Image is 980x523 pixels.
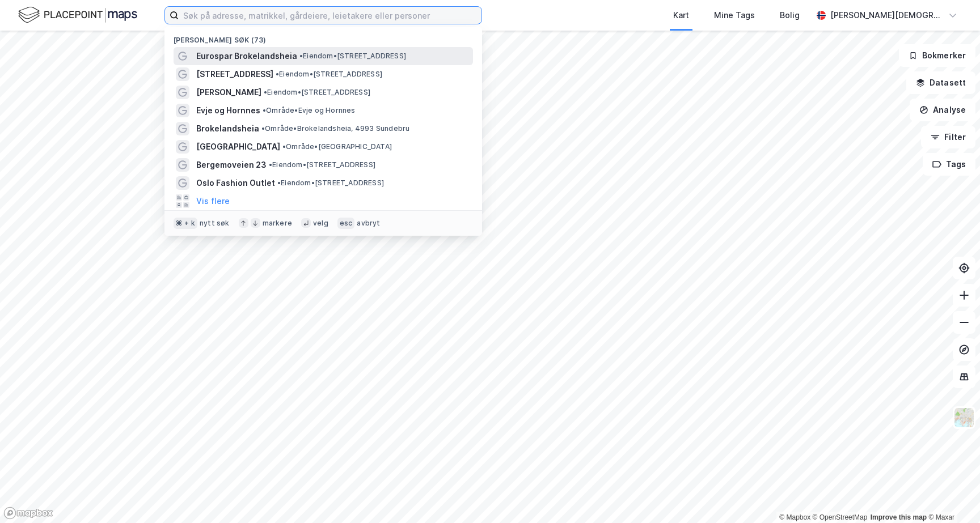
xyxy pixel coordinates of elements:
span: Eiendom • [STREET_ADDRESS] [269,160,375,169]
a: Mapbox homepage [3,507,53,520]
span: Eurospar Brokelandsheia [196,49,297,63]
div: [PERSON_NAME] søk (73) [164,27,482,47]
span: Bergemoveien 23 [196,158,267,172]
a: Improve this map [871,513,927,521]
span: • [269,160,272,169]
input: Søk på adresse, matrikkel, gårdeiere, leietakere eller personer [179,7,481,24]
span: Oslo Fashion Outlet [196,176,275,190]
div: velg [313,219,328,228]
span: Brokelandsheia [196,122,259,135]
div: Kontrollprogram for chat [923,469,980,523]
div: nytt søk [200,219,230,228]
img: Z [953,407,975,428]
span: Eiendom • [STREET_ADDRESS] [264,88,370,97]
span: [GEOGRAPHIC_DATA] [196,140,280,154]
button: Filter [921,126,975,148]
button: Tags [923,153,975,176]
button: Analyse [910,99,975,121]
span: [STREET_ADDRESS] [196,67,273,81]
span: [PERSON_NAME] [196,86,261,99]
div: avbryt [357,219,380,228]
div: esc [337,218,355,229]
span: Eiendom • [STREET_ADDRESS] [276,70,382,79]
span: Eiendom • [STREET_ADDRESS] [277,178,384,188]
div: Kart [673,8,689,22]
span: • [261,124,265,133]
button: Bokmerker [899,44,975,67]
span: Område • [GEOGRAPHIC_DATA] [282,142,392,151]
div: Bolig [780,8,800,22]
button: Vis flere [196,194,230,208]
div: markere [263,219,292,228]
span: Område • Brokelandsheia, 4993 Sundebru [261,124,409,133]
button: Datasett [906,71,975,94]
div: Mine Tags [714,8,755,22]
div: ⌘ + k [174,218,197,229]
span: • [282,142,286,151]
span: • [264,88,267,96]
span: • [277,178,281,187]
span: • [263,106,266,114]
img: logo.f888ab2527a4732fd821a326f86c7f29.svg [18,5,137,25]
span: • [299,52,303,60]
a: OpenStreetMap [813,513,868,521]
div: [PERSON_NAME][DEMOGRAPHIC_DATA] [830,8,944,22]
a: Mapbox [779,513,810,521]
span: Evje og Hornnes [196,104,260,117]
span: • [276,70,279,78]
span: Område • Evje og Hornnes [263,106,356,115]
span: Eiendom • [STREET_ADDRESS] [299,52,406,61]
iframe: Chat Widget [923,469,980,523]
